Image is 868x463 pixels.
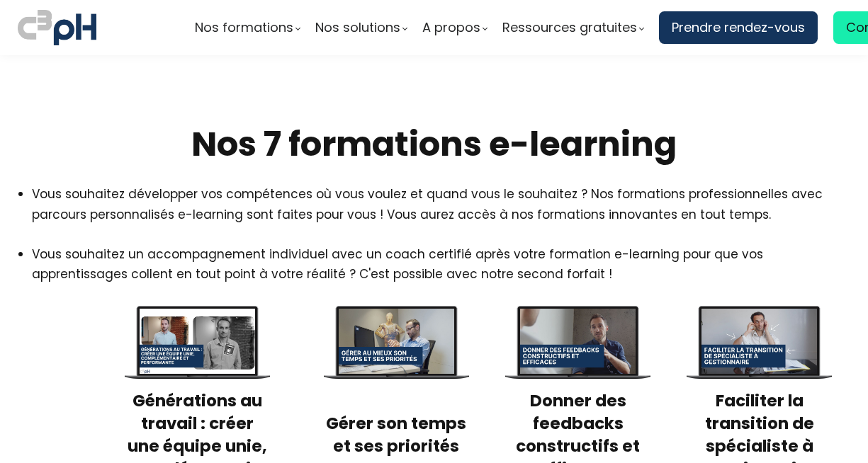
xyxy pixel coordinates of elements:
[502,17,637,38] span: Ressources gratuites
[422,17,480,38] span: A propos
[32,244,850,304] li: Vous souhaitez un accompagnement individuel avec un coach certifié après votre formation e-learni...
[659,11,818,44] a: Prendre rendez-vous
[32,184,850,224] li: Vous souhaitez développer vos compétences où vous voulez et quand vous le souhaitez ? Nos formati...
[323,389,469,458] h3: Gérer son temps et ses priorités
[195,17,293,38] span: Nos formations
[18,122,850,166] h2: Nos 7 formations e-learning
[18,7,96,48] img: logo C3PH
[315,17,400,38] span: Nos solutions
[672,17,805,38] span: Prendre rendez-vous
